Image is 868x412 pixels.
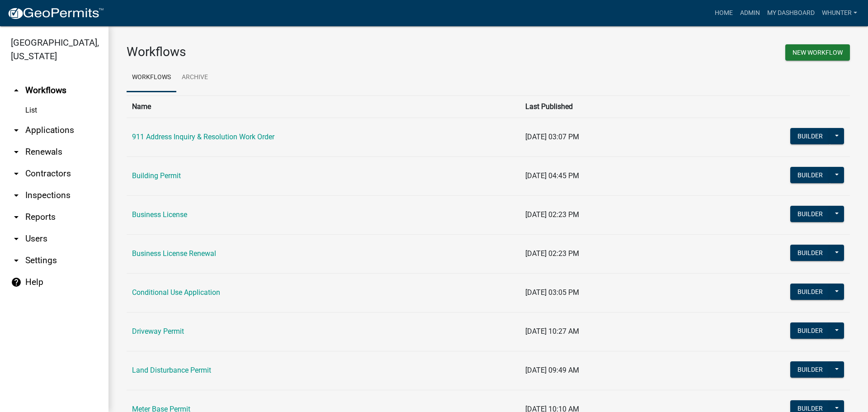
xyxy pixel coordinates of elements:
i: arrow_drop_down [11,212,22,223]
a: Building Permit [132,171,181,180]
button: Builder [790,361,830,378]
a: Admin [736,5,764,22]
i: arrow_drop_down [11,233,22,244]
button: Builder [790,128,830,144]
button: Builder [790,284,830,300]
a: My Dashboard [764,5,818,22]
a: Business License [132,210,187,219]
span: [DATE] 09:49 AM [525,366,579,374]
i: arrow_drop_down [11,147,22,157]
a: whunter [818,5,861,22]
i: help [11,277,22,288]
button: Builder [790,167,830,183]
button: Builder [790,322,830,339]
a: Conditional Use Application [132,288,220,297]
a: Land Disturbance Permit [132,366,211,374]
button: Builder [790,245,830,261]
a: Archive [176,63,213,92]
i: arrow_drop_up [11,85,22,96]
a: Driveway Permit [132,327,184,336]
i: arrow_drop_down [11,125,22,136]
button: Builder [790,206,830,222]
button: New Workflow [785,44,850,61]
a: Business License Renewal [132,249,216,258]
a: Home [711,5,736,22]
h3: Workflows [127,44,481,60]
i: arrow_drop_down [11,190,22,201]
span: [DATE] 02:23 PM [525,249,579,258]
i: arrow_drop_down [11,255,22,266]
th: Last Published [520,95,684,118]
a: 911 Address Inquiry & Resolution Work Order [132,133,274,141]
span: [DATE] 03:07 PM [525,133,579,141]
i: arrow_drop_down [11,168,22,179]
span: [DATE] 10:27 AM [525,327,579,336]
span: [DATE] 04:45 PM [525,171,579,180]
th: Name [127,95,520,118]
span: [DATE] 03:05 PM [525,288,579,297]
a: Workflows [127,63,176,92]
span: [DATE] 02:23 PM [525,210,579,219]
